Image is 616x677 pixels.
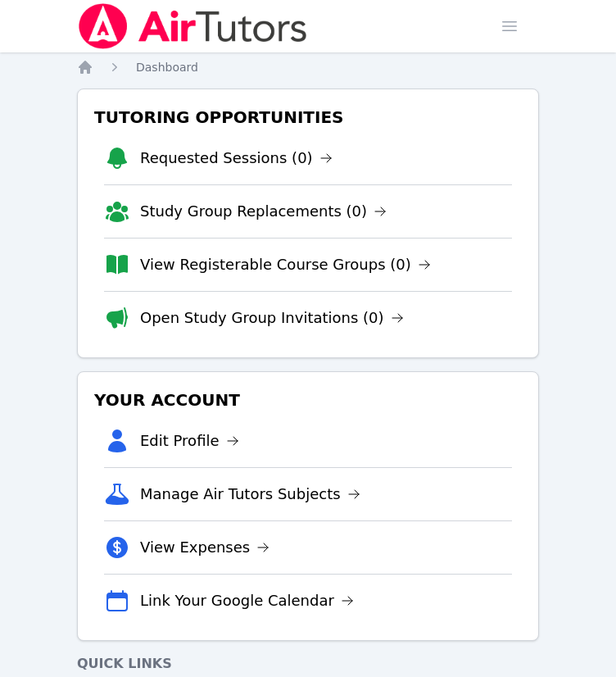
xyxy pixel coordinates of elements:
a: Requested Sessions (0) [140,147,333,170]
h3: Tutoring Opportunities [91,102,525,132]
a: Study Group Replacements (0) [140,200,387,223]
span: Dashboard [136,61,198,74]
a: Manage Air Tutors Subjects [140,483,360,506]
a: View Expenses [140,536,269,559]
a: Link Your Google Calendar [140,589,354,612]
nav: Breadcrumb [77,59,539,75]
h4: Quick Links [77,654,539,674]
a: Dashboard [136,59,198,75]
img: Air Tutors [77,3,309,49]
h3: Your Account [91,385,525,415]
a: Open Study Group Invitations (0) [140,307,404,329]
a: Edit Profile [140,429,239,452]
a: View Registerable Course Groups (0) [140,253,431,276]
